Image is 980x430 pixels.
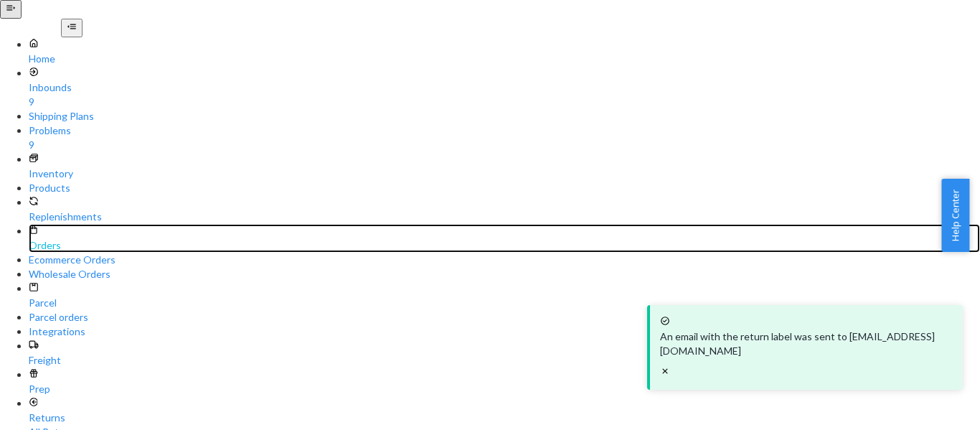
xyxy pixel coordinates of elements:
[29,411,980,425] div: Returns
[660,329,953,358] p: An email with the return label was sent to [EMAIL_ADDRESS][DOMAIN_NAME]
[29,37,980,66] a: Home
[29,296,980,310] div: Parcel
[29,339,980,368] a: Freight
[29,80,980,95] div: Inbounds
[29,353,980,368] div: Freight
[29,253,980,267] a: Ecommerce Orders
[941,179,969,252] button: Help Center
[29,167,980,181] div: Inventory
[29,181,980,195] a: Products
[29,95,980,109] div: 9
[29,382,980,396] div: Prep
[29,123,980,138] div: Problems
[29,267,980,281] a: Wholesale Orders
[29,281,980,310] a: Parcel
[29,195,980,224] a: Replenishments
[29,123,980,152] a: Problems9
[29,310,980,324] a: Parcel orders
[29,138,980,152] div: 9
[29,152,980,181] a: Inventory
[29,109,980,123] a: Shipping Plans
[660,366,670,376] svg: close toast
[29,210,980,224] div: Replenishments
[29,224,980,253] a: Orders
[61,19,83,37] button: Close Navigation
[29,396,980,425] a: Returns
[29,66,980,109] a: Inbounds9
[29,368,980,396] a: Prep
[29,52,980,66] div: Home
[29,238,980,253] div: Orders
[29,324,980,339] a: Integrations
